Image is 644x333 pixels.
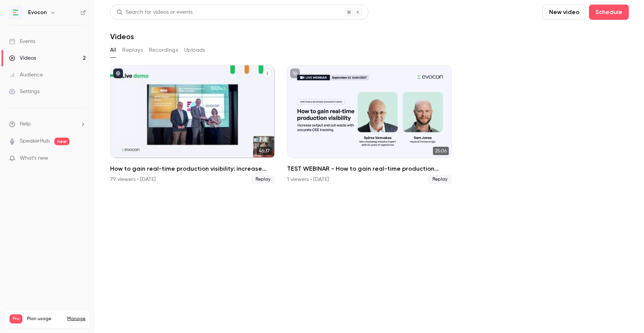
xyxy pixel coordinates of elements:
[9,120,86,128] li: help-dropdown-opener
[28,9,47,16] h6: Evocon
[9,88,39,95] div: Settings
[110,5,629,328] section: Videos
[110,32,134,41] h1: Videos
[110,65,275,184] a: 46:37How to gain real-time production visibility: increase output and cut waste with accurate OEE...
[251,175,275,184] span: Replay
[287,65,452,184] li: TEST WEBINAR - How to gain real-time production visibility: increase output and cut waste with ac...
[9,38,35,45] div: Events
[287,176,329,183] div: 1 viewers • [DATE]
[117,8,193,16] div: Search for videos or events
[9,314,22,323] span: Pro
[67,316,85,322] a: Manage
[589,5,629,20] button: Schedule
[149,44,178,56] button: Recordings
[110,44,116,56] button: All
[287,164,452,173] h2: TEST WEBINAR - How to gain real-time production visibility: increase output and cut waste with ac...
[257,147,272,155] span: 46:37
[184,44,205,56] button: Uploads
[543,5,586,20] button: New video
[54,138,69,145] span: new
[9,54,36,62] div: Videos
[9,6,22,19] img: Evocon
[433,147,449,155] span: 25:06
[20,154,48,162] span: What's new
[110,65,275,184] li: How to gain real-time production visibility: increase output and cut waste with accurate OEE trac...
[290,68,300,78] button: unpublished
[428,175,452,184] span: Replay
[20,137,50,145] a: SpeakerHub
[110,164,275,173] h2: How to gain real-time production visibility: increase output and cut waste with accurate OEE trac...
[20,120,31,128] span: Help
[110,176,156,183] div: 79 viewers • [DATE]
[9,71,43,79] div: Audience
[122,44,143,56] button: Replays
[110,65,629,184] ul: Videos
[287,65,452,184] a: 25:06TEST WEBINAR - How to gain real-time production visibility: increase output and cut waste wi...
[113,68,123,78] button: published
[27,316,63,322] span: Plan usage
